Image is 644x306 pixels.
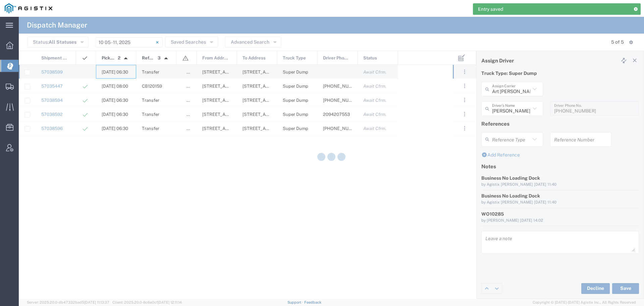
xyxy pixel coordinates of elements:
[5,3,52,13] img: logo
[84,300,109,304] span: [DATE] 11:13:37
[27,300,109,304] span: Server: 2025.20.0-db47332bad5
[304,300,321,304] a: Feedback
[158,300,182,304] span: [DATE] 12:11:14
[112,300,182,304] span: Client: 2025.20.0-8c6e0cf
[287,300,304,304] a: Support
[478,6,503,13] span: Entry saved
[533,300,636,305] span: Copyright © [DATE]-[DATE] Agistix Inc., All Rights Reserved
